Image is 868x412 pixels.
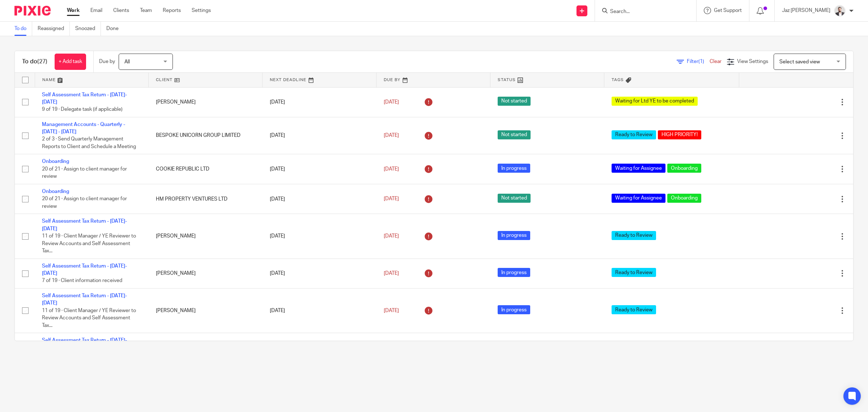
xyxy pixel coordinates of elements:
[498,164,530,173] span: In progress
[498,231,530,240] span: In progress
[710,59,722,64] a: Clear
[55,54,86,70] a: + Add task
[698,59,704,64] span: (1)
[263,117,376,154] td: [DATE]
[612,305,656,314] span: Ready to Review
[149,184,263,214] td: HM PROPERTY VENTURES LTD
[42,159,69,164] a: Onboarding
[498,194,531,203] span: Not started
[612,194,665,203] span: Waiting for Assignee
[612,78,624,82] span: Tags
[22,58,47,66] h1: To do
[14,6,51,16] img: Pixie
[384,234,399,239] span: [DATE]
[263,214,376,258] td: [DATE]
[42,167,127,179] span: 20 of 21 · Assign to client manager for review
[42,107,123,112] span: 9 of 19 · Delegate task (if applicable)
[42,308,136,328] span: 11 of 19 · Client Manager / YE Reviewer to Review Accounts and Self Assessment Tax...
[14,22,32,36] a: To do
[782,7,830,14] p: Jaz [PERSON_NAME]
[149,288,263,333] td: [PERSON_NAME]
[67,7,80,14] a: Work
[149,87,263,117] td: [PERSON_NAME]
[42,122,125,134] a: Management Accounts - Quarterly - [DATE] - [DATE]
[384,271,399,276] span: [DATE]
[498,97,531,106] span: Not started
[124,59,130,64] span: All
[42,338,127,350] a: Self Assessment Tax Return - [DATE]-[DATE]
[106,22,124,36] a: Done
[737,59,768,64] span: View Settings
[612,268,656,277] span: Ready to Review
[612,130,656,139] span: Ready to Review
[149,117,263,154] td: BESPOKE UNICORN GROUP LIMITED
[384,133,399,138] span: [DATE]
[42,189,69,194] a: Onboarding
[612,164,665,173] span: Waiting for Assignee
[612,231,656,240] span: Ready to Review
[140,7,152,14] a: Team
[37,59,47,64] span: (27)
[263,288,376,333] td: [DATE]
[263,333,376,378] td: [DATE]
[384,308,399,313] span: [DATE]
[384,197,399,202] span: [DATE]
[42,234,136,253] span: 11 of 19 · Client Manager / YE Reviewer to Review Accounts and Self Assessment Tax...
[384,100,399,105] span: [DATE]
[714,8,742,13] span: Get Support
[42,92,127,105] a: Self Assessment Tax Return - [DATE]-[DATE]
[42,197,127,209] span: 20 of 21 · Assign to client manager for review
[687,59,710,64] span: Filter
[263,184,376,214] td: [DATE]
[163,7,181,14] a: Reports
[42,219,127,231] a: Self Assessment Tax Return - [DATE]-[DATE]
[609,9,675,15] input: Search
[658,130,701,139] span: HIGH PRIORITY!
[263,258,376,288] td: [DATE]
[149,154,263,184] td: COOKIE REPUBLIC LTD
[667,164,701,173] span: Onboarding
[498,305,530,314] span: In progress
[834,5,846,17] img: 48292-0008-compressed%20square.jpg
[149,333,263,378] td: [PERSON_NAME]
[779,59,820,64] span: Select saved view
[498,268,530,277] span: In progress
[149,214,263,258] td: [PERSON_NAME]
[90,7,102,14] a: Email
[149,258,263,288] td: [PERSON_NAME]
[42,264,127,276] a: Self Assessment Tax Return - [DATE]-[DATE]
[113,7,129,14] a: Clients
[42,137,136,150] span: 2 of 3 · Send Quarterly Management Reports to Client and Schedule a Meeting
[38,22,70,36] a: Reassigned
[42,278,122,283] span: 7 of 19 · Client information received
[263,154,376,184] td: [DATE]
[192,7,211,14] a: Settings
[263,87,376,117] td: [DATE]
[498,130,531,139] span: Not started
[75,22,101,36] a: Snoozed
[667,194,701,203] span: Onboarding
[612,97,698,106] span: Waiting for Ltd YE to be completed
[384,167,399,172] span: [DATE]
[99,58,115,65] p: Due by
[42,293,127,306] a: Self Assessment Tax Return - [DATE]-[DATE]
